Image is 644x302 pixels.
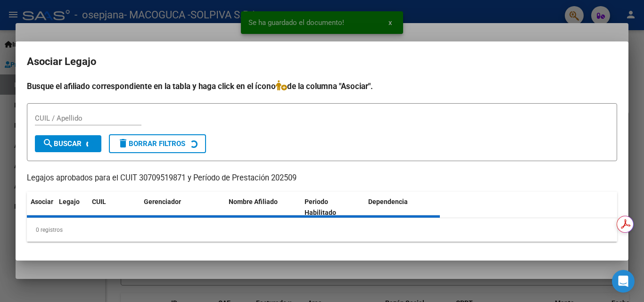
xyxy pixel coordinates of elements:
[92,198,106,205] span: CUIL
[31,198,53,205] span: Asociar
[364,192,440,223] datatable-header-cell: Dependencia
[42,139,82,148] span: Buscar
[27,218,617,242] div: 0 registros
[301,192,364,223] datatable-header-cell: Periodo Habilitado
[59,198,80,205] span: Legajo
[117,139,185,148] span: Borrar Filtros
[612,270,635,293] div: Open Intercom Messenger
[305,198,336,216] span: Periodo Habilitado
[225,192,301,223] datatable-header-cell: Nombre Afiliado
[27,80,617,92] h4: Busque el afiliado correspondiente en la tabla y haga click en el ícono de la columna "Asociar".
[55,192,88,223] datatable-header-cell: Legajo
[229,198,278,205] span: Nombre Afiliado
[368,198,408,205] span: Dependencia
[42,138,54,149] mat-icon: search
[117,138,129,149] mat-icon: delete
[27,172,617,184] p: Legajos aprobados para el CUIT 30709519871 y Período de Prestación 202509
[140,192,225,223] datatable-header-cell: Gerenciador
[88,192,140,223] datatable-header-cell: CUIL
[35,135,101,152] button: Buscar
[27,53,617,71] h2: Asociar Legajo
[27,192,55,223] datatable-header-cell: Asociar
[144,198,181,205] span: Gerenciador
[109,134,206,153] button: Borrar Filtros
